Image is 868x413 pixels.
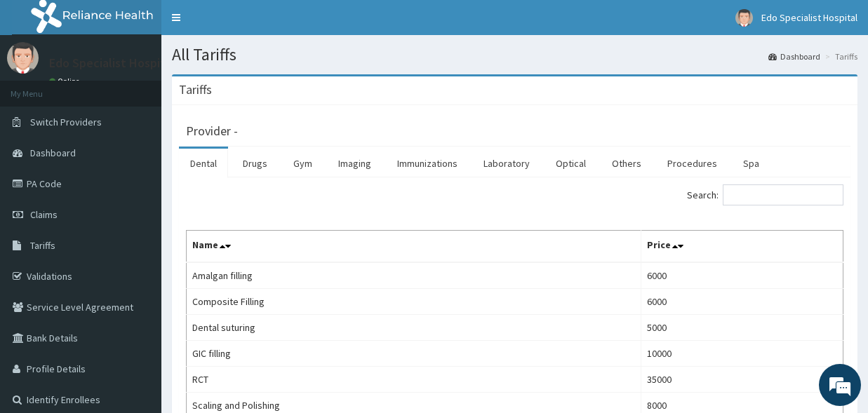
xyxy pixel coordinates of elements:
[761,11,857,24] span: Edo Specialist Hospital
[472,149,541,178] a: Laboratory
[186,125,238,137] h3: Provider -
[179,149,228,178] a: Dental
[656,149,728,178] a: Procedures
[179,83,212,96] h3: Tariffs
[232,149,279,178] a: Drugs
[601,149,653,178] a: Others
[30,239,55,252] span: Tariffs
[768,50,820,62] a: Dashboard
[641,231,843,263] th: Price
[187,315,641,341] td: Dental suturing
[30,116,102,128] span: Switch Providers
[687,184,843,205] label: Search:
[641,367,843,393] td: 35000
[7,42,39,74] img: User Image
[30,147,76,159] span: Dashboard
[49,76,83,86] a: Online
[187,262,641,289] td: Amalgan filling
[282,149,323,178] a: Gym
[822,50,857,62] li: Tariffs
[735,9,753,27] img: User Image
[187,289,641,315] td: Composite Filling
[545,149,597,178] a: Optical
[723,184,843,205] input: Search:
[641,341,843,367] td: 10000
[732,149,770,178] a: Spa
[386,149,469,178] a: Immunizations
[327,149,382,178] a: Imaging
[172,46,857,64] h1: All Tariffs
[49,57,175,69] p: Edo Specialist Hospital
[641,315,843,341] td: 5000
[30,208,58,221] span: Claims
[641,262,843,289] td: 6000
[187,231,641,263] th: Name
[641,289,843,315] td: 6000
[187,367,641,393] td: RCT
[187,341,641,367] td: GIC filling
